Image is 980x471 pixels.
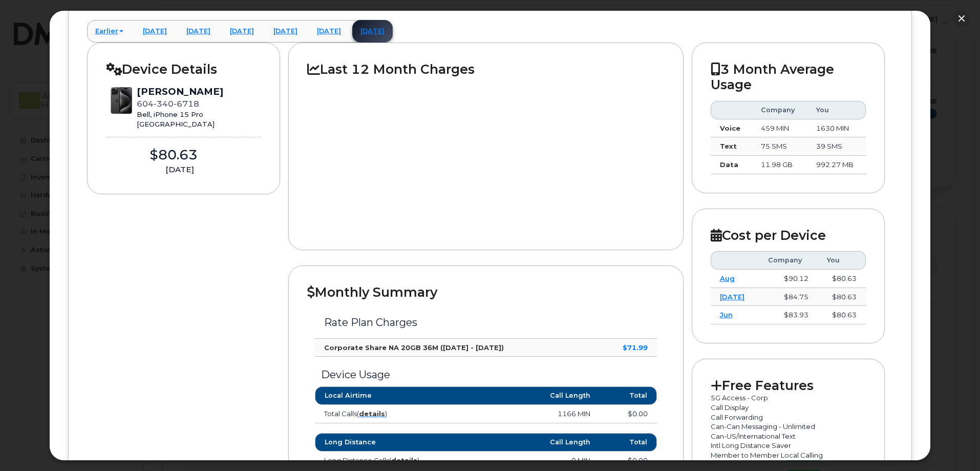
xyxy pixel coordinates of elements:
a: details [391,456,417,464]
strong: Corporate Share NA 20GB 36M ([DATE] - [DATE]) [324,343,504,352]
td: $80.63 [818,306,866,324]
p: Can-Can Messaging - Unlimited [711,422,866,432]
td: $80.63 [818,270,866,288]
td: $84.75 [759,288,818,306]
h2: Monthly Summary [307,284,664,300]
span: ( ) [389,456,419,464]
p: Member to Member Local Calling [711,450,866,460]
h2: Free Features [711,378,866,393]
a: details [359,409,385,418]
th: Total [600,386,656,405]
th: Total [600,433,656,452]
td: $0.00 [600,452,656,470]
td: Total Calls [315,405,457,423]
h3: Device Usage [315,369,656,380]
th: Call Length [457,433,600,452]
td: $0.00 [600,405,656,423]
th: Call Length [457,386,600,405]
p: Call Display [711,403,866,413]
a: [DATE] [720,293,744,301]
th: Company [759,251,818,270]
a: Aug [720,274,735,282]
span: ( ) [357,409,387,418]
strong: $71.99 [623,343,648,352]
a: Jun [720,311,733,319]
td: $80.63 [818,288,866,306]
p: Can-US/International Text [711,432,866,441]
td: $90.12 [759,270,818,288]
th: Local Airtime [315,386,457,405]
td: 1166 MIN [457,405,600,423]
th: Long Distance [315,433,457,452]
h3: Rate Plan Charges [324,317,647,328]
p: Call Forwarding [711,413,866,422]
td: 0 MIN [457,452,600,470]
th: You [818,251,866,270]
td: Long Distance Calls [315,452,457,470]
td: $83.93 [759,306,818,324]
p: 5G Access - Corp [711,393,866,403]
p: Intl Long Distance Saver [711,441,866,450]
